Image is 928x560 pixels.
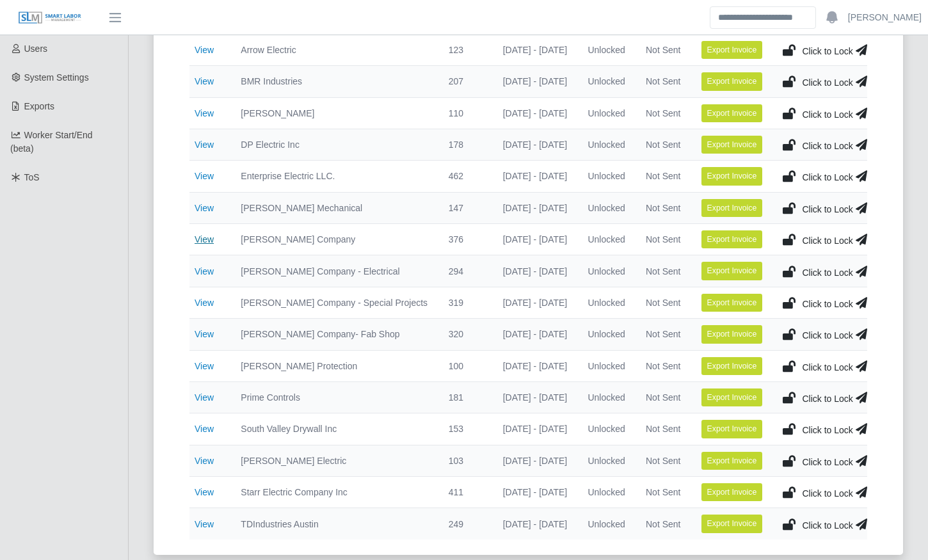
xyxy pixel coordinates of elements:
[636,129,691,160] td: Not Sent
[577,34,636,65] td: Unlocked
[710,6,816,29] input: Search
[230,381,438,413] td: Prime Controls
[438,287,493,318] td: 319
[636,224,691,255] td: Not Sent
[636,508,691,540] td: Not Sent
[195,487,214,497] a: View
[195,266,214,276] a: View
[701,452,763,470] button: Export Invoice
[701,41,763,59] button: Export Invoice
[438,445,493,476] td: 103
[636,192,691,223] td: Not Sent
[493,97,578,129] td: [DATE] - [DATE]
[230,287,438,318] td: [PERSON_NAME] Company - Special Projects
[493,224,578,255] td: [DATE] - [DATE]
[701,136,763,154] button: Export Invoice
[701,230,763,248] button: Export Invoice
[230,413,438,445] td: South Valley Drywall Inc
[701,262,763,280] button: Export Invoice
[230,161,438,192] td: Enterprise Electric LLC.
[230,66,438,97] td: BMR Industries
[577,413,636,445] td: Unlocked
[701,357,763,375] button: Export Invoice
[493,66,578,97] td: [DATE] - [DATE]
[636,161,691,192] td: Not Sent
[438,508,493,540] td: 249
[195,392,214,403] a: View
[195,519,214,529] a: View
[636,319,691,350] td: Not Sent
[230,97,438,129] td: [PERSON_NAME]
[701,325,763,343] button: Export Invoice
[636,445,691,476] td: Not Sent
[438,255,493,287] td: 294
[636,350,691,381] td: Not Sent
[802,141,852,151] span: Click to Lock
[802,109,852,120] span: Click to Lock
[636,287,691,318] td: Not Sent
[438,161,493,192] td: 462
[195,361,214,371] a: View
[701,388,763,406] button: Export Invoice
[802,268,852,278] span: Click to Lock
[802,457,852,467] span: Click to Lock
[195,76,214,86] a: View
[701,294,763,312] button: Export Invoice
[577,477,636,508] td: Unlocked
[636,34,691,65] td: Not Sent
[701,167,763,185] button: Export Invoice
[577,161,636,192] td: Unlocked
[802,46,852,56] span: Click to Lock
[438,66,493,97] td: 207
[636,381,691,413] td: Not Sent
[438,129,493,160] td: 178
[636,477,691,508] td: Not Sent
[577,319,636,350] td: Unlocked
[230,129,438,160] td: DP Electric Inc
[493,445,578,476] td: [DATE] - [DATE]
[577,129,636,160] td: Unlocked
[493,287,578,318] td: [DATE] - [DATE]
[636,66,691,97] td: Not Sent
[438,192,493,223] td: 147
[438,381,493,413] td: 181
[493,34,578,65] td: [DATE] - [DATE]
[230,508,438,540] td: TDIndustries Austin
[195,140,214,150] a: View
[195,424,214,434] a: View
[493,381,578,413] td: [DATE] - [DATE]
[577,445,636,476] td: Unlocked
[195,203,214,213] a: View
[802,77,852,88] span: Click to Lock
[230,477,438,508] td: Starr Electric Company Inc
[195,108,214,118] a: View
[701,420,763,438] button: Export Invoice
[195,329,214,339] a: View
[438,97,493,129] td: 110
[195,298,214,308] a: View
[18,11,82,25] img: SLM Logo
[493,192,578,223] td: [DATE] - [DATE]
[577,66,636,97] td: Unlocked
[701,515,763,532] button: Export Invoice
[802,394,852,404] span: Click to Lock
[701,72,763,90] button: Export Invoice
[577,287,636,318] td: Unlocked
[802,425,852,435] span: Click to Lock
[24,44,48,54] span: Users
[577,255,636,287] td: Unlocked
[438,350,493,381] td: 100
[230,224,438,255] td: [PERSON_NAME] Company
[230,34,438,65] td: Arrow Electric
[577,192,636,223] td: Unlocked
[195,456,214,466] a: View
[701,104,763,122] button: Export Invoice
[802,299,852,309] span: Click to Lock
[493,508,578,540] td: [DATE] - [DATE]
[24,172,40,182] span: ToS
[802,330,852,340] span: Click to Lock
[195,45,214,55] a: View
[802,236,852,246] span: Click to Lock
[577,350,636,381] td: Unlocked
[195,234,214,244] a: View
